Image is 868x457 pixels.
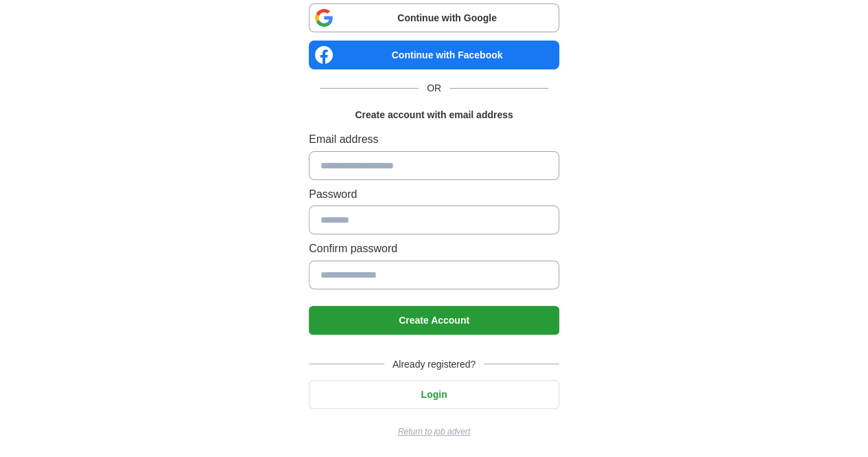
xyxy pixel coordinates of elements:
label: Confirm password [309,240,559,258]
span: OR [419,80,449,96]
label: Password [309,186,559,203]
button: Login [309,380,559,409]
button: Create Account [309,306,559,335]
a: Login [309,389,559,400]
label: Email address [309,131,559,148]
h1: Create account with email address [355,107,513,122]
a: Continue with Google [309,3,559,32]
a: Return to job advert [309,425,559,438]
a: Continue with Facebook [309,41,559,69]
span: Already registered? [384,357,484,372]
